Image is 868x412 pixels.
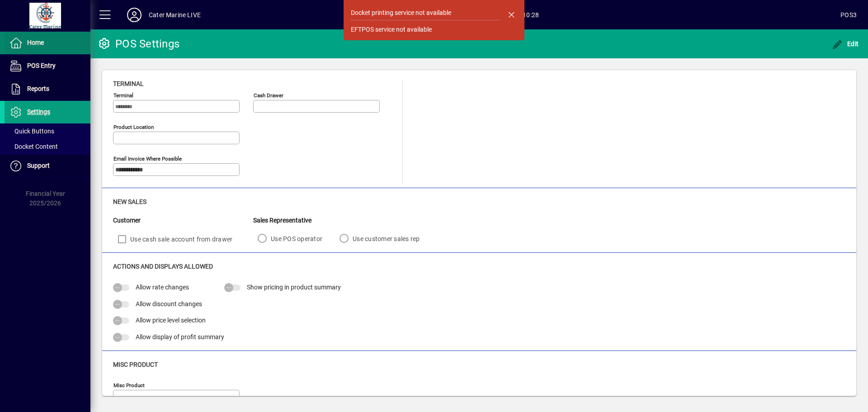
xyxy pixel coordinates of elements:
[113,216,253,225] div: Customer
[113,361,158,368] span: Misc Product
[247,284,341,291] span: Show pricing in product summary
[9,128,54,135] span: Quick Buttons
[5,139,90,154] a: Docket Content
[253,216,433,225] div: Sales Representative
[136,284,189,291] span: Allow rate changes
[5,78,90,100] a: Reports
[113,198,146,205] span: New Sales
[9,143,58,150] span: Docket Content
[201,8,840,22] span: [DATE] 10:28
[113,80,144,87] span: Terminal
[113,382,145,388] mat-label: Misc Product
[120,7,149,23] button: Profile
[113,124,154,130] mat-label: Product location
[27,62,56,69] span: POS Entry
[27,162,50,169] span: Support
[254,92,283,99] mat-label: Cash Drawer
[136,317,206,324] span: Allow price level selection
[113,156,182,162] mat-label: Email Invoice where possible
[113,263,213,270] span: Actions and Displays Allowed
[97,37,179,51] div: POS Settings
[840,8,857,22] div: POS3
[27,85,49,92] span: Reports
[5,32,90,54] a: Home
[113,92,133,99] mat-label: Terminal
[149,8,201,22] div: Cater Marine LIVE
[27,39,44,46] span: Home
[830,36,861,52] button: Edit
[5,55,90,77] a: POS Entry
[136,333,224,341] span: Allow display of profit summary
[832,40,859,47] span: Edit
[5,155,90,177] a: Support
[351,25,432,34] div: EFTPOS service not available
[136,300,202,308] span: Allow discount changes
[5,123,90,139] a: Quick Buttons
[27,108,50,115] span: Settings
